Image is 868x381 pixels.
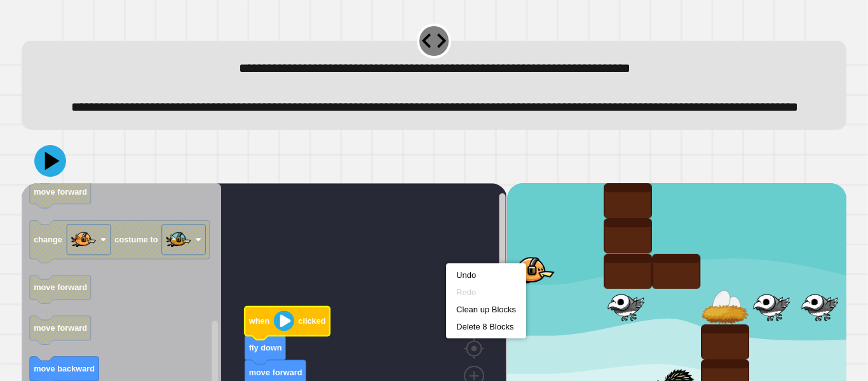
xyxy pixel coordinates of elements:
[298,316,325,326] text: clicked
[34,282,87,292] text: move forward
[34,187,87,197] text: move forward
[456,270,516,280] div: Undo
[34,235,62,244] text: change
[248,316,270,326] text: when
[34,323,87,333] text: move forward
[456,305,516,314] div: Clean up Blocks
[456,322,516,331] div: Delete 8 Blocks
[115,235,158,244] text: costume to
[456,287,516,297] div: Redo
[249,343,282,352] text: fly down
[249,367,302,377] text: move forward
[34,364,95,373] text: move backward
